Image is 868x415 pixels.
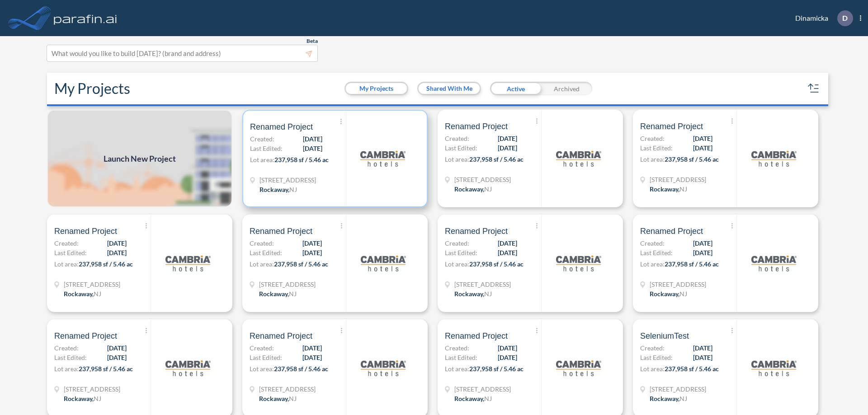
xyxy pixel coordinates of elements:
[107,343,127,353] span: [DATE]
[650,175,706,184] span: 321 Mt Hope Ave
[640,331,689,341] span: SeleniumTest
[302,248,322,257] span: [DATE]
[302,353,322,362] span: [DATE]
[250,144,283,153] span: Last Edited:
[259,186,289,193] span: Rockaway ,
[640,365,665,373] span: Lot area:
[498,143,517,153] span: [DATE]
[807,81,821,96] button: sort
[665,155,719,163] span: 237,958 sf / 5.46 ac
[445,331,508,341] span: Renamed Project
[650,185,679,193] span: Rockaway ,
[302,343,322,353] span: [DATE]
[346,83,407,94] button: My Projects
[454,280,511,289] span: 321 Mt Hope Ave
[64,280,120,289] span: 321 Mt Hope Ave
[47,110,232,207] a: Launch New Project
[490,82,541,95] div: Active
[693,343,712,353] span: [DATE]
[107,353,127,362] span: [DATE]
[454,289,492,298] div: Rockaway, NJ
[556,345,601,391] img: logo
[259,394,297,403] div: Rockaway, NJ
[454,184,492,194] div: Rockaway, NJ
[650,394,687,403] div: Rockaway, NJ
[640,134,665,143] span: Created:
[250,365,274,373] span: Lot area:
[454,290,484,298] span: Rockaway ,
[54,80,130,97] h2: My Projects
[640,248,673,257] span: Last Edited:
[250,353,282,362] span: Last Edited:
[250,331,312,341] span: Renamed Project
[665,260,719,268] span: 237,958 sf / 5.46 ac
[469,155,524,163] span: 237,958 sf / 5.46 ac
[445,365,469,373] span: Lot area:
[445,238,469,248] span: Created:
[94,395,101,402] span: NJ
[250,121,313,132] span: Renamed Project
[650,184,687,194] div: Rockaway, NJ
[650,384,706,394] span: 321 Mt Hope Ave
[842,14,848,22] p: D
[64,394,101,403] div: Rockaway, NJ
[751,136,797,181] img: logo
[52,9,119,27] img: logo
[54,343,79,353] span: Created:
[259,185,297,194] div: Rockaway, NJ
[289,290,297,298] span: NJ
[79,260,133,268] span: 237,958 sf / 5.46 ac
[640,238,665,248] span: Created:
[498,353,517,362] span: [DATE]
[650,289,687,298] div: Rockaway, NJ
[445,134,469,143] span: Created:
[751,345,797,391] img: logo
[274,365,328,373] span: 237,958 sf / 5.46 ac
[454,185,484,193] span: Rockaway ,
[640,353,673,362] span: Last Edited:
[693,353,712,362] span: [DATE]
[64,289,101,298] div: Rockaway, NJ
[259,290,289,298] span: Rockaway ,
[361,345,406,391] img: logo
[165,241,211,286] img: logo
[307,37,318,45] span: Beta
[302,238,322,248] span: [DATE]
[469,260,524,268] span: 237,958 sf / 5.46 ac
[259,175,316,185] span: 321 Mt Hope Ave
[640,143,673,153] span: Last Edited:
[445,121,508,132] span: Renamed Project
[679,290,687,298] span: NJ
[693,238,712,248] span: [DATE]
[556,136,601,181] img: logo
[484,395,492,402] span: NJ
[64,290,94,298] span: Rockaway ,
[484,185,492,193] span: NJ
[54,248,87,257] span: Last Edited:
[274,156,329,163] span: 237,958 sf / 5.46 ac
[484,290,492,298] span: NJ
[54,226,117,237] span: Renamed Project
[445,155,469,163] span: Lot area:
[498,238,517,248] span: [DATE]
[640,260,665,268] span: Lot area:
[360,136,406,181] img: logo
[640,226,703,237] span: Renamed Project
[165,345,211,391] img: logo
[303,144,322,153] span: [DATE]
[640,343,665,353] span: Created:
[107,248,127,257] span: [DATE]
[79,365,133,373] span: 237,958 sf / 5.46 ac
[250,156,274,163] span: Lot area:
[498,343,517,353] span: [DATE]
[250,248,282,257] span: Last Edited:
[445,353,477,362] span: Last Edited:
[751,241,797,286] img: logo
[361,241,406,286] img: logo
[469,365,524,373] span: 237,958 sf / 5.46 ac
[303,134,322,144] span: [DATE]
[250,260,274,268] span: Lot area:
[665,365,719,373] span: 237,958 sf / 5.46 ac
[454,394,492,403] div: Rockaway, NJ
[650,395,679,402] span: Rockaway ,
